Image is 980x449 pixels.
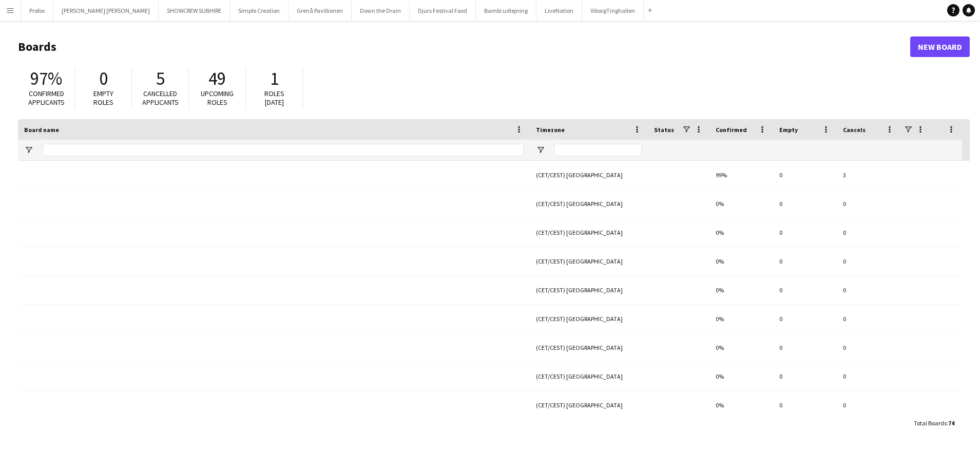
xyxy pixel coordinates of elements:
[530,362,648,390] div: (CET/CEST) [GEOGRAPHIC_DATA]
[709,391,773,419] div: 0%
[208,67,226,90] span: 49
[654,126,674,134] span: Status
[837,247,900,275] div: 0
[837,190,900,218] div: 0
[837,391,900,419] div: 0
[18,39,910,54] h1: Boards
[536,1,582,21] button: LiveNation
[99,67,108,90] span: 0
[530,391,648,419] div: (CET/CEST) [GEOGRAPHIC_DATA]
[773,218,837,247] div: 0
[837,276,900,304] div: 0
[28,89,65,107] span: Confirmed applicants
[709,333,773,362] div: 0%
[530,305,648,333] div: (CET/CEST) [GEOGRAPHIC_DATA]
[709,305,773,333] div: 0%
[843,126,866,134] span: Cancels
[24,126,59,134] span: Board name
[773,305,837,333] div: 0
[21,1,53,21] button: Profox
[709,247,773,275] div: 0%
[352,1,410,21] button: Down the Drain
[773,161,837,189] div: 0
[716,126,747,134] span: Confirmed
[142,89,179,107] span: Cancelled applicants
[264,89,284,107] span: Roles [DATE]
[530,247,648,275] div: (CET/CEST) [GEOGRAPHIC_DATA]
[914,419,947,427] span: Total Boards
[24,145,33,155] button: Open Filter Menu
[837,305,900,333] div: 0
[530,190,648,218] div: (CET/CEST) [GEOGRAPHIC_DATA]
[159,1,230,21] button: SHOWCREW SUBHIRE
[582,1,644,21] button: ViborgTinghallen
[201,89,234,107] span: Upcoming roles
[530,276,648,304] div: (CET/CEST) [GEOGRAPHIC_DATA]
[773,276,837,304] div: 0
[30,67,62,90] span: 97%
[773,190,837,218] div: 0
[476,1,536,21] button: Bambi udlejning
[910,36,970,57] a: New Board
[410,1,476,21] button: Djurs Festival Food
[773,333,837,362] div: 0
[709,218,773,247] div: 0%
[230,1,289,21] button: Simple Creation
[773,362,837,390] div: 0
[53,1,159,21] button: [PERSON_NAME] [PERSON_NAME]
[837,362,900,390] div: 0
[773,391,837,419] div: 0
[709,276,773,304] div: 0%
[530,161,648,189] div: (CET/CEST) [GEOGRAPHIC_DATA]
[536,145,545,155] button: Open Filter Menu
[779,126,798,134] span: Empty
[837,161,900,189] div: 3
[948,419,954,427] span: 74
[536,126,565,134] span: Timezone
[289,1,352,21] button: Grenå Pavillionen
[709,161,773,189] div: 99%
[554,144,642,156] input: Timezone Filter Input
[709,362,773,390] div: 0%
[530,333,648,362] div: (CET/CEST) [GEOGRAPHIC_DATA]
[43,144,524,156] input: Board name Filter Input
[837,218,900,247] div: 0
[837,333,900,362] div: 0
[93,89,113,107] span: Empty roles
[773,247,837,275] div: 0
[914,413,954,433] div: :
[156,67,165,90] span: 5
[270,67,279,90] span: 1
[709,190,773,218] div: 0%
[530,218,648,247] div: (CET/CEST) [GEOGRAPHIC_DATA]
